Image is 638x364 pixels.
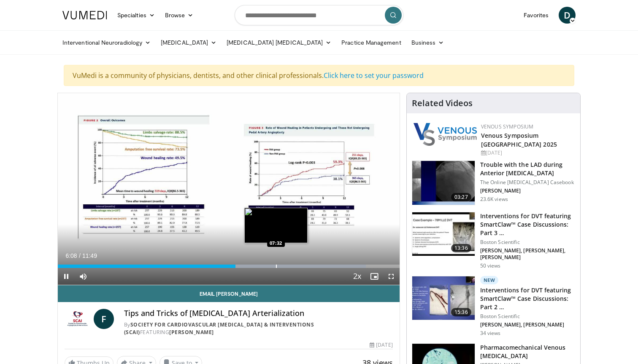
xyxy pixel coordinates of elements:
a: Venous Symposium [481,123,534,130]
img: c7c8053f-07ab-4f92-a446-8a4fb167e281.150x105_q85_crop-smart_upscale.jpg [412,212,475,256]
button: Playback Rate [349,268,366,285]
p: [PERSON_NAME], [PERSON_NAME], [PERSON_NAME] [480,247,575,261]
div: VuMedi is a community of physicians, dentists, and other clinical professionals. [64,65,574,86]
img: c9201aff-c63c-4c30-aa18-61314b7b000e.150x105_q85_crop-smart_upscale.jpg [412,276,475,320]
input: Search topics, interventions [235,5,403,25]
span: / [79,252,81,259]
a: Specialties [112,7,160,24]
h4: Tips and Tricks of [MEDICAL_DATA] Arterialization [124,309,393,318]
a: Society for Cardiovascular [MEDICAL_DATA] & Interventions (SCAI) [124,321,314,336]
img: 38765b2d-a7cd-4379-b3f3-ae7d94ee6307.png.150x105_q85_autocrop_double_scale_upscale_version-0.2.png [414,123,477,146]
img: ABqa63mjaT9QMpl35hMDoxOmtxO3TYNt_2.150x105_q85_crop-smart_upscale.jpg [412,161,475,205]
p: 23.6K views [480,196,508,203]
span: 03:27 [451,193,471,201]
img: Society for Cardiovascular Angiography & Interventions (SCAI) [65,309,90,329]
button: Mute [75,268,92,285]
a: Favorites [519,7,554,24]
button: Fullscreen [383,268,400,285]
h3: Interventions for DVT featuring SmartClaw™ Case Discussions: Part 2 … [480,286,575,311]
img: VuMedi Logo [62,11,107,19]
h4: Related Videos [412,98,473,108]
a: D [559,7,576,24]
a: Click here to set your password [324,71,424,80]
a: [MEDICAL_DATA] [156,34,222,51]
a: Interventional Neuroradiology [57,34,156,51]
button: Enable picture-in-picture mode [366,268,383,285]
div: [DATE] [481,149,573,157]
a: 15:36 New Interventions for DVT featuring SmartClaw™ Case Discussions: Part 2 … Boston Scientific... [412,276,575,337]
p: 50 views [480,262,501,269]
p: 34 views [480,330,501,337]
p: New [480,276,499,284]
h3: Pharmacomechanical Venous [MEDICAL_DATA] [480,343,575,360]
p: The Online [MEDICAL_DATA] Casebook [480,179,575,186]
div: By FEATURING [124,321,393,336]
span: 15:36 [451,308,471,316]
video-js: Video Player [58,93,400,285]
a: [MEDICAL_DATA] [MEDICAL_DATA] [222,34,336,51]
a: Email [PERSON_NAME] [58,285,400,302]
a: 13:36 Interventions for DVT featuring SmartClaw™ Case Discussions: Part 3 … Boston Scientific [PE... [412,212,575,269]
span: 13:36 [451,244,471,252]
span: 11:49 [82,252,97,259]
img: image.jpeg [244,208,308,243]
span: 6:08 [65,252,77,259]
p: Boston Scientific [480,239,575,246]
h3: Interventions for DVT featuring SmartClaw™ Case Discussions: Part 3 … [480,212,575,237]
h3: Trouble with the LAD during Anterior [MEDICAL_DATA] [480,161,575,177]
a: Practice Management [336,34,406,51]
button: Pause [58,268,75,285]
a: Venous Symposium [GEOGRAPHIC_DATA] 2025 [481,131,557,148]
p: [PERSON_NAME], [PERSON_NAME] [480,321,575,328]
p: Boston Scientific [480,313,575,320]
a: [PERSON_NAME] [169,329,214,336]
div: Progress Bar [58,265,400,268]
a: 03:27 Trouble with the LAD during Anterior [MEDICAL_DATA] The Online [MEDICAL_DATA] Casebook [PER... [412,161,575,205]
a: Business [406,34,449,51]
div: [DATE] [370,341,392,349]
a: Browse [160,7,199,24]
a: F [94,309,114,329]
p: [PERSON_NAME] [480,187,575,194]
